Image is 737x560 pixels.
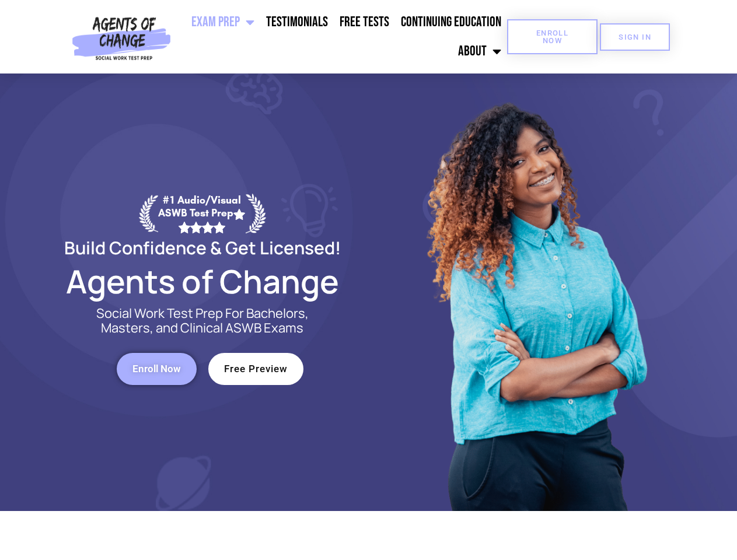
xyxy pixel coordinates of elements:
a: Free Tests [334,8,395,37]
p: Social Work Test Prep For Bachelors, Masters, and Clinical ASWB Exams [83,306,322,335]
span: SIGN IN [619,33,651,41]
a: SIGN IN [600,23,670,51]
div: #1 Audio/Visual ASWB Test Prep [158,194,246,233]
span: Free Preview [224,364,288,374]
h2: Build Confidence & Get Licensed! [36,239,369,256]
a: Enroll Now [507,19,598,54]
a: Exam Prep [186,8,260,37]
img: Website Image 1 (1) [418,73,652,511]
a: Free Preview [208,353,303,385]
a: Continuing Education [395,8,507,37]
span: Enroll Now [132,364,181,374]
a: Testimonials [260,8,334,37]
span: Enroll Now [526,29,579,44]
a: About [452,37,507,66]
nav: Menu [176,8,507,66]
h2: Agents of Change [36,268,369,295]
a: Enroll Now [117,353,197,385]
